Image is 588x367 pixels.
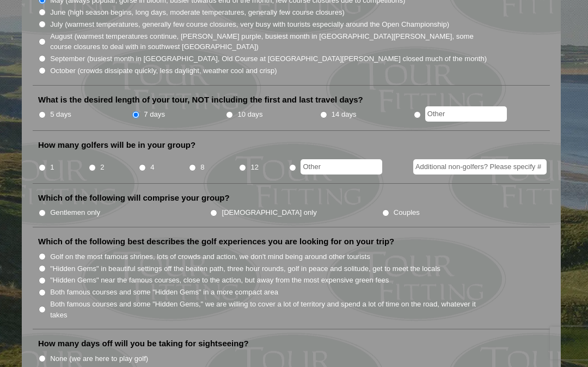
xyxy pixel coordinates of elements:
[425,106,507,122] input: Other
[238,109,263,120] label: 10 days
[394,207,420,218] label: Couples
[50,65,277,76] label: October (crowds dissipate quickly, less daylight, weather cool and crisp)
[50,7,345,18] label: June (high season begins, long days, moderate temperatures, generally few course closures)
[200,162,204,173] label: 8
[50,207,100,218] label: Gentlemen only
[50,162,54,173] label: 1
[38,192,230,203] label: Which of the following will comprise your group?
[50,53,487,64] label: September (busiest month in [GEOGRAPHIC_DATA], Old Course at [GEOGRAPHIC_DATA][PERSON_NAME] close...
[301,159,382,175] input: Other
[144,109,165,120] label: 7 days
[150,162,154,173] label: 4
[50,109,71,120] label: 5 days
[332,109,357,120] label: 14 days
[50,19,449,30] label: July (warmest temperatures, generally few course closures, very busy with tourists especially aro...
[413,159,547,175] input: Additional non-golfers? Please specify #
[38,338,249,349] label: How many days off will you be taking for sightseeing?
[50,31,488,52] label: August (warmest temperatures continue, [PERSON_NAME] purple, busiest month in [GEOGRAPHIC_DATA][P...
[38,236,394,247] label: Which of the following best describes the golf experiences you are looking for on your trip?
[50,275,389,286] label: "Hidden Gems" near the famous courses, close to the action, but away from the most expensive gree...
[222,207,317,218] label: [DEMOGRAPHIC_DATA] only
[50,287,278,298] label: Both famous courses and some "Hidden Gems" in a more compact area
[50,299,488,320] label: Both famous courses and some "Hidden Gems," we are willing to cover a lot of territory and spend ...
[38,140,195,151] label: How many golfers will be in your group?
[38,94,363,105] label: What is the desired length of your tour, NOT including the first and last travel days?
[100,162,104,173] label: 2
[50,353,148,364] label: None (we are here to play golf)
[50,251,370,262] label: Golf on the most famous shrines, lots of crowds and action, we don't mind being around other tour...
[250,162,259,173] label: 12
[50,263,440,274] label: "Hidden Gems" in beautiful settings off the beaten path, three hour rounds, golf in peace and sol...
